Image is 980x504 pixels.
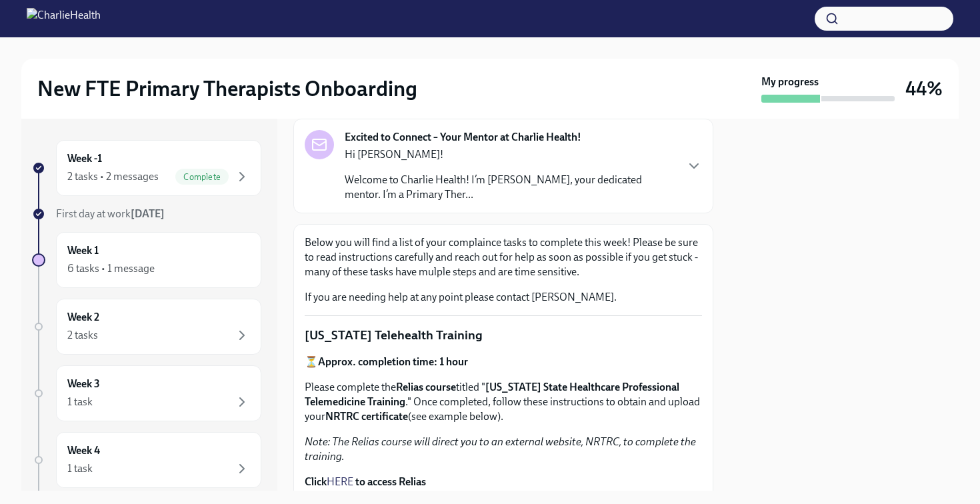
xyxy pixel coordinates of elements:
[67,151,102,166] h6: Week -1
[305,355,702,369] p: ⏳
[56,207,165,220] span: First day at work
[355,475,426,488] strong: to access Relias
[67,443,100,458] h6: Week 4
[67,377,100,391] h6: Week 3
[327,475,353,488] a: HERE
[305,435,696,463] em: Note: The Relias course will direct you to an external website, NRTRC, to complete the training.
[305,290,702,305] p: If you are needing help at any point please contact [PERSON_NAME].
[67,310,99,325] h6: Week 2
[175,172,229,182] span: Complete
[32,207,261,221] a: First day at work[DATE]
[345,147,675,162] p: Hi [PERSON_NAME]!
[905,77,943,101] h3: 44%
[32,140,261,196] a: Week -12 tasks • 2 messagesComplete
[345,130,581,145] strong: Excited to Connect – Your Mentor at Charlie Health!
[67,328,98,343] div: 2 tasks
[32,432,261,488] a: Week 41 task
[318,355,468,368] strong: Approx. completion time: 1 hour
[37,75,417,102] h2: New FTE Primary Therapists Onboarding
[345,173,675,202] p: Welcome to Charlie Health! I’m [PERSON_NAME], your dedicated mentor. I’m a Primary Ther...
[32,299,261,355] a: Week 22 tasks
[67,395,93,409] div: 1 task
[67,243,99,258] h6: Week 1
[32,232,261,288] a: Week 16 tasks • 1 message
[131,207,165,220] strong: [DATE]
[305,235,702,279] p: Below you will find a list of your complaince tasks to complete this week! Please be sure to read...
[325,410,408,423] strong: NRTRC certificate
[761,75,819,89] strong: My progress
[27,8,101,29] img: CharlieHealth
[67,461,93,476] div: 1 task
[396,381,456,393] strong: Relias course
[305,327,702,344] p: [US_STATE] Telehealth Training
[305,381,679,408] strong: [US_STATE] State Healthcare Professional Telemedicine Training
[305,380,702,424] p: Please complete the titled " ." Once completed, follow these instructions to obtain and upload yo...
[67,261,155,276] div: 6 tasks • 1 message
[305,475,327,488] strong: Click
[67,169,159,184] div: 2 tasks • 2 messages
[32,365,261,421] a: Week 31 task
